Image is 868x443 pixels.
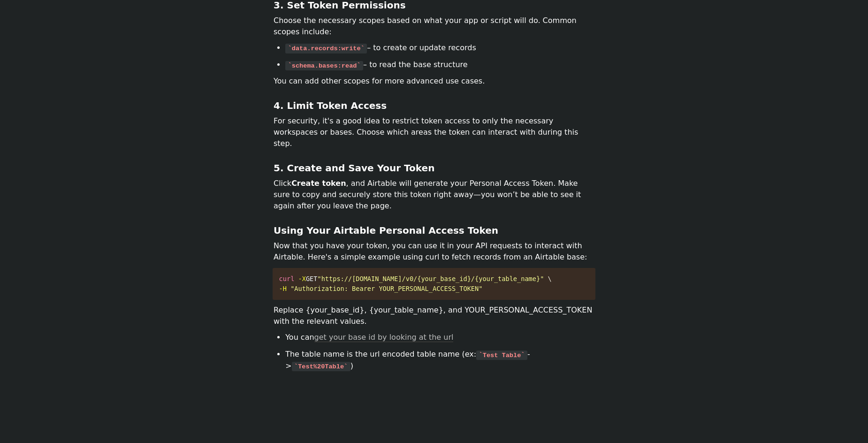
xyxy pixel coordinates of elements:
div: For security, it's a good idea to restrict token access to only the necessary workspaces or bases... [273,114,595,151]
b: 5. Create and Save Your Token [274,162,434,174]
span: -H [279,285,287,292]
li: You can [285,329,453,346]
code: Test Table [476,351,527,360]
span: curl [279,275,295,283]
div: Now that you have your token, you can use it in your API requests to interact with Airtable. Here... [273,239,595,264]
span: \ [548,275,552,283]
b: 4. Limit Token Access [274,100,387,111]
b: Create token [291,179,346,188]
b: Using Your Airtable Personal Access Token [274,225,498,236]
code: data.records:write [285,44,367,53]
div: Replace {your_base_id}, {your_table_name}, and YOUR_PERSONAL_ACCESS_TOKEN with the relevant values. [273,303,595,328]
code: Test%20Table [292,362,350,371]
li: – to read the base structure [285,56,467,73]
span: "https://[DOMAIN_NAME]/v0/{your_base_id}/{your_table_name}" [317,275,544,283]
li: The table name is the url encoded table name (ex: -> ) [285,346,595,374]
span: "Authorization: Bearer YOUR_PERSONAL_ACCESS_TOKEN" [290,285,482,292]
span: -X [298,275,306,283]
div: You can add other scopes for more advanced use cases. [273,74,595,88]
div: Choose the necessary scopes based on what your app or script will do. Common scopes include: [273,14,595,39]
code: GET [279,275,552,292]
div: Click , and Airtable will generate your Personal Access Token. Make sure to copy and securely sto... [273,176,595,213]
a: get your base id by looking at the url [314,333,454,342]
li: – to create or update records [285,39,476,56]
code: schema.bases:read [285,61,363,70]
